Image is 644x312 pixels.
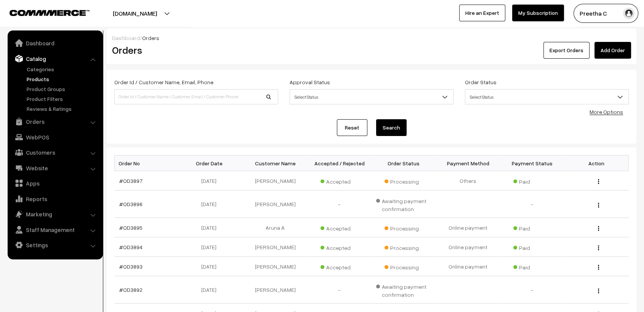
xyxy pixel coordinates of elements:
[598,265,599,270] img: Menu
[376,281,431,299] span: Awaiting payment confirmation
[243,237,308,257] td: [PERSON_NAME]
[465,90,628,104] span: Select Status
[10,207,100,221] a: Marketing
[500,155,564,171] th: Payment Status
[119,263,143,270] a: #OD3893
[436,218,500,237] td: Online payment
[25,85,100,93] a: Product Groups
[10,8,76,17] a: COMMMERCE
[598,179,599,184] img: Menu
[112,44,277,56] h2: Orders
[465,78,497,86] label: Order Status
[320,176,359,186] span: Accepted
[320,261,359,271] span: Accepted
[119,244,143,250] a: #OD3894
[86,4,184,23] button: [DOMAIN_NAME]
[119,201,143,207] a: #OD3896
[384,261,423,271] span: Processing
[10,130,100,144] a: WebPOS
[119,286,143,293] a: #OD3892
[513,261,551,271] span: Paid
[513,222,551,232] span: Paid
[436,257,500,276] td: Online payment
[376,195,431,213] span: Awaiting payment confirmation
[179,237,243,257] td: [DATE]
[564,155,629,171] th: Action
[25,105,100,113] a: Reviews & Ratings
[10,10,90,16] img: COMMMERCE
[307,276,372,304] td: -
[243,257,308,276] td: [PERSON_NAME]
[384,242,423,252] span: Processing
[243,218,308,237] td: Aruna A
[25,65,100,73] a: Categories
[10,115,100,128] a: Orders
[512,5,564,21] a: My Subscription
[384,176,423,186] span: Processing
[337,119,367,136] a: Reset
[10,146,100,159] a: Customers
[513,242,551,252] span: Paid
[10,161,100,175] a: Website
[500,276,564,304] td: -
[112,35,140,41] a: Dashboard
[179,190,243,218] td: [DATE]
[500,190,564,218] td: -
[25,75,100,83] a: Products
[307,190,372,218] td: -
[436,237,500,257] td: Online payment
[10,223,100,237] a: Staff Management
[179,276,243,304] td: [DATE]
[179,155,243,171] th: Order Date
[598,203,599,208] img: Menu
[320,242,359,252] span: Accepted
[119,178,143,184] a: #OD3897
[598,288,599,293] img: Menu
[243,155,308,171] th: Customer Name
[384,222,423,232] span: Processing
[290,78,330,86] label: Approval Status
[623,8,634,19] img: user
[320,222,359,232] span: Accepted
[459,5,505,21] a: Hire an Expert
[119,224,143,231] a: #OD3895
[10,176,100,190] a: Apps
[598,245,599,250] img: Menu
[594,42,631,59] a: Add Order
[243,190,308,218] td: [PERSON_NAME]
[10,238,100,252] a: Settings
[513,176,551,186] span: Paid
[10,36,100,50] a: Dashboard
[243,171,308,190] td: [PERSON_NAME]
[10,52,100,66] a: Catalog
[112,34,631,42] div: /
[25,95,100,103] a: Product Filters
[307,155,372,171] th: Accepted / Rejected
[243,276,308,304] td: [PERSON_NAME]
[465,89,629,104] span: Select Status
[543,42,590,59] button: Export Orders
[179,218,243,237] td: [DATE]
[436,155,500,171] th: Payment Method
[290,89,453,104] span: Select Status
[115,155,179,171] th: Order No
[590,109,623,115] a: More Options
[114,78,213,86] label: Order Id / Customer Name, Email, Phone
[598,226,599,231] img: Menu
[114,89,278,104] input: Order Id / Customer Name / Customer Email / Customer Phone
[290,90,453,104] span: Select Status
[574,4,638,23] button: Preetha C
[179,257,243,276] td: [DATE]
[376,119,407,136] button: Search
[372,155,436,171] th: Order Status
[10,192,100,206] a: Reports
[142,35,159,41] span: Orders
[179,171,243,190] td: [DATE]
[436,171,500,190] td: Others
